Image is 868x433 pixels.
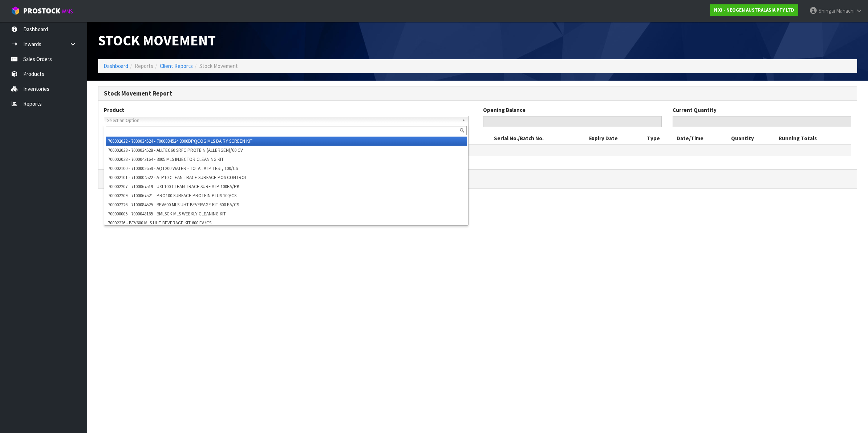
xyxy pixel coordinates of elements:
[729,133,776,144] th: Quantity
[492,133,587,144] th: Serial No./Batch No.
[106,164,467,173] li: 700002100 - 7100002659 - AQT200 WATER - TOTAL ATP TEST, 100/CS
[106,155,467,164] li: 700002028 - 7000043164 - 3005 MLS INJECTOR CLEANING KIT
[62,8,73,15] small: WMS
[675,133,729,144] th: Date/Time
[11,6,20,15] img: cube-alt.png
[104,106,124,114] label: Product
[106,200,467,209] li: 700002226 - 7100084525 - BEV600 MLS UHT BEVERAGE KIT 600 EA/CS
[160,62,193,69] a: Client Reports
[106,137,467,146] li: 700002022 - 7000034524 - 7000034524 3000DPQCOG MLS DAIRY SCREEN KIT
[104,62,128,69] a: Dashboard
[819,7,835,14] span: Shingai
[645,133,675,144] th: Type
[836,7,855,14] span: Mahachi
[135,62,153,69] span: Reports
[483,106,526,114] label: Opening Balance
[107,116,459,125] span: Select an Option
[106,218,467,227] li: 70002226 - BEV600 MLS UHT BEVERAGE KIT 600 EA/CS
[106,182,467,191] li: 700002207 - 7100067519 - UXL100 CLEAN-TRACE SURF ATP 100EA/PK
[106,173,467,182] li: 700002101 - 7100004522 - ATP10 CLEAN TRACE SURFACE POS CONTROL
[106,146,467,155] li: 700002023 - 7000034528 - ALLTEC60 SRFC PROTEIN (ALLERGEN)/60 CV
[714,7,794,13] strong: N03 - NEOGEN AUSTRALASIA PTY LTD
[673,106,717,114] label: Current Quantity
[98,31,216,49] span: Stock Movement
[777,133,851,144] th: Running Totals
[23,6,60,16] span: ProStock
[199,62,238,69] span: Stock Movement
[106,209,467,218] li: 700000005 - 7000043165 - BMLSCK MLS WEEKLY CLEANING KIT
[106,191,467,200] li: 700002209 - 7100067521 - PRO100 SURFACE PROTEIN PLUS 100/CS
[104,90,851,97] h3: Stock Movement Report
[587,133,645,144] th: Expiry Date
